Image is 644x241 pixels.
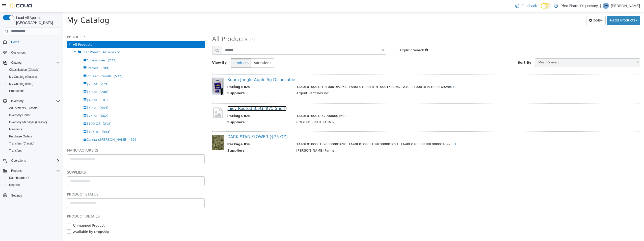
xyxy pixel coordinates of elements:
button: Catalog [1,59,62,66]
span: Reports [9,168,60,174]
span: Operations [11,159,26,163]
span: (53) [66,126,73,129]
p: | [600,3,601,9]
span: My Catalog [4,4,46,13]
a: Settings [9,192,24,199]
button: My Catalog (Classic) [5,73,62,80]
span: Load All Apps in [GEOGRAPHIC_DATA] [14,15,60,25]
span: Transfers (Classic) [9,141,34,146]
span: 1A40E0100018191000169264, 1A40E0100018191000169294, 1A40E0100018191000169296, [233,73,394,77]
img: Cova [10,3,33,8]
button: Tools [523,4,543,13]
img: 150 [149,65,160,83]
label: Unmapped Product [9,211,42,216]
span: Canna $[PERSON_NAME] [23,126,64,129]
button: Settings [1,191,62,199]
span: Operations [9,158,60,164]
span: +1 [389,130,393,134]
span: Home [9,39,60,45]
span: Promotions [7,88,60,94]
span: Transfers (Classic) [7,140,60,147]
span: Classification (Classic) [9,68,40,72]
button: Transfers (Classic) [5,140,62,147]
th: Package IDs [164,130,230,136]
a: Dashboards [7,175,31,181]
th: Suppliers [164,136,230,142]
button: Manifests [5,126,62,133]
button: Adjustments (Classic) [5,105,62,112]
span: Adjustments (Classic) [9,106,38,110]
button: Inventory Manager (Classic) [5,119,62,126]
small: (3) [186,26,192,30]
span: (279) [36,70,45,74]
a: Transfers [7,148,24,154]
h5: Products [4,22,142,28]
span: All Products [10,31,29,34]
span: Inventory Manager (Classic) [7,119,60,125]
td: ROOTED RIGHT FARMS [229,108,556,114]
a: Transfers (Classic) [7,140,36,147]
button: Reports [9,168,24,174]
p: Phat Pharm Dispensary [560,3,598,9]
th: Package IDs [164,72,230,79]
span: Classification (Classic) [7,67,60,73]
span: (344) [36,94,45,98]
span: $20 oz [23,70,34,74]
div: Devyn Mckee [603,3,609,9]
button: Reports [5,181,62,188]
span: Inventory [9,98,60,104]
button: Inventory Count [5,112,62,119]
span: $50 oz [23,94,34,98]
img: 150 [149,123,160,138]
span: +1 [389,73,394,77]
button: Add Products [544,4,577,13]
button: Catalog [9,60,23,66]
span: Most Relevant [472,46,570,54]
span: (789) [37,54,46,58]
span: Catalog [11,61,21,65]
a: Home [9,39,21,45]
span: My Catalog (Classic) [7,74,60,80]
span: 1A40E010000189F000001690, 1A40E010000189F000001691, 1A40E010000189F000001692, [233,130,393,134]
a: Reports [7,182,22,188]
label: Available by Dropship [9,217,46,222]
span: $100 OZ [23,110,37,113]
span: Infused Prerolls [23,62,48,66]
th: Suppliers [164,108,230,114]
a: Dashboards [5,174,62,181]
a: My Catalog (Beta) [7,81,36,87]
span: Catalog [9,60,60,66]
a: Inventory Manager (Classic) [7,119,49,125]
span: Prerolls [23,54,35,58]
p: [PERSON_NAME] [611,3,640,9]
span: Customers [9,49,60,56]
label: Explicit Search [336,36,361,41]
span: Manifests [7,126,60,132]
button: Inventory [1,98,62,105]
span: (181) [36,86,45,90]
button: Transfers [5,147,62,154]
input: Dark Mode [541,3,551,9]
a: Juicy Rooted 3.5G ($75 Shelf) [164,94,224,99]
a: Adjustments (Classic) [7,105,40,111]
span: View By [149,49,164,52]
span: Home [11,40,19,44]
span: (537) [50,62,59,66]
span: Accessories [23,46,42,50]
span: Reports [11,169,22,173]
nav: Complex example [3,36,60,212]
span: Dashboards [7,175,60,181]
span: Purchase Orders [7,133,60,139]
button: Variations [188,46,211,56]
span: Settings [9,192,60,198]
button: Operations [9,158,28,164]
a: DARK STAR FLOWER ($75 OZ) [164,122,225,127]
span: $40 oz [23,86,34,90]
a: Purchase Orders [7,133,34,139]
button: Customers [1,49,62,56]
span: (218) [40,110,48,113]
th: Package IDs [164,101,230,108]
td: 1A40E0100018579000001692 [229,101,556,108]
h5: Product Status [4,179,142,185]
